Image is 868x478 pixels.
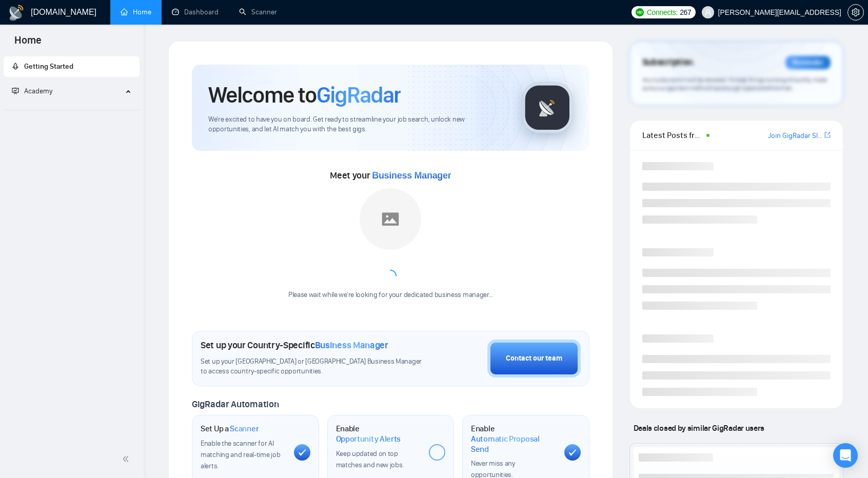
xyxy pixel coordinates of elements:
a: setting [847,8,864,16]
div: Reminder [785,56,831,69]
img: gigradar-logo.png [522,82,573,133]
a: searchScanner [239,8,277,16]
span: loading [384,269,397,283]
span: 267 [680,7,691,18]
li: Academy Homepage [4,106,140,112]
span: Business Manager [372,170,451,181]
span: Meet your [330,170,451,181]
h1: Enable [471,424,556,454]
img: upwork-logo.png [636,8,644,16]
a: homeHome [121,8,151,16]
span: Keep updated on top matches and new jobs. [336,449,404,469]
span: Scanner [230,424,259,434]
span: Your subscription will be renewed. To keep things running smoothly, make sure your payment method... [642,76,827,92]
span: Academy [12,87,52,95]
img: logo [8,5,25,21]
a: Join GigRadar Slack Community [768,130,822,142]
h1: Enable [336,424,421,444]
span: Home [6,33,50,54]
a: dashboardDashboard [172,8,219,16]
span: user [704,9,712,16]
h1: Set up your Country-Specific [201,340,388,351]
span: Business Manager [315,340,388,351]
div: Open Intercom Messenger [833,443,858,468]
button: setting [847,4,864,21]
li: Getting Started [4,56,140,77]
span: Deals closed by similar GigRadar users [629,419,768,437]
div: Please wait while we're looking for your dedicated business manager... [282,290,499,300]
span: Getting Started [24,62,73,71]
span: GigRadar Automation [192,399,279,410]
img: placeholder.png [360,188,421,250]
span: rocket [12,63,19,70]
span: Latest Posts from the GigRadar Community [642,129,703,142]
span: Connects: [647,7,678,18]
span: Automatic Proposal Send [471,434,556,454]
span: Subscription [642,54,693,71]
span: We're excited to have you on board. Get ready to streamline your job search, unlock new opportuni... [208,115,505,134]
div: Contact our team [506,353,562,364]
h1: Welcome to [208,81,401,109]
span: Opportunity Alerts [336,434,401,444]
h1: Set Up a [201,424,259,434]
span: Academy [24,87,52,95]
button: Contact our team [487,340,581,377]
span: Set up your [GEOGRAPHIC_DATA] or [GEOGRAPHIC_DATA] Business Manager to access country-specific op... [201,357,428,376]
span: GigRadar [317,81,401,109]
a: export [824,130,831,140]
span: Enable the scanner for AI matching and real-time job alerts. [201,439,280,470]
span: fund-projection-screen [12,87,19,94]
span: double-left [122,454,132,464]
span: export [824,131,831,139]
